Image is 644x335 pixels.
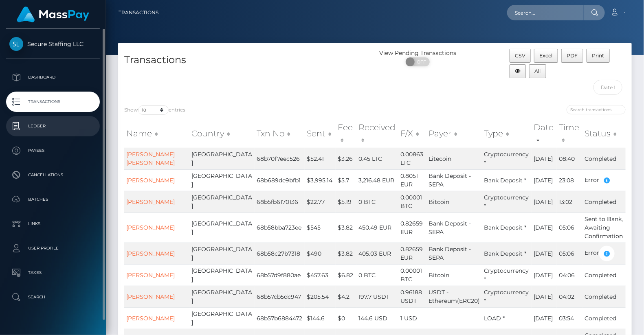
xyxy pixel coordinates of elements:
span: All [535,68,541,74]
td: Cryptocurrency * [482,264,532,286]
span: Secure Staffing LLC [6,40,100,48]
span: Bitcoin [429,198,449,206]
a: [PERSON_NAME] [126,272,175,279]
a: [PERSON_NAME] [126,315,175,322]
td: $5.19 [336,191,356,212]
a: Search [6,287,100,307]
th: Txn No: activate to sort column ascending [255,119,305,148]
td: 05:06 [557,212,582,243]
th: F/X: activate to sort column ascending [398,119,426,148]
td: [GEOGRAPHIC_DATA] [189,307,255,329]
td: $545 [305,212,336,243]
a: Transactions [6,92,100,112]
p: Taxes [9,267,97,279]
button: CSV [510,49,531,63]
td: Completed [582,307,626,329]
td: [GEOGRAPHIC_DATA] [189,264,255,286]
td: 68b689de9bfb1 [255,169,305,191]
th: Sent: activate to sort column ascending [305,119,336,148]
td: Completed [582,286,626,307]
p: Cancellations [9,169,97,181]
th: Date: activate to sort column ascending [532,119,557,148]
a: [PERSON_NAME] [PERSON_NAME] [126,151,175,166]
td: [GEOGRAPHIC_DATA] [189,191,255,212]
td: $205.54 [305,286,336,307]
td: $3.82 [336,243,356,264]
td: [DATE] [532,212,557,243]
p: Dashboard [9,71,97,83]
td: [GEOGRAPHIC_DATA] [189,148,255,169]
td: 68b57b6884472 [255,307,305,329]
span: Bitcoin [429,272,449,279]
td: 05:06 [557,243,582,264]
td: [DATE] [532,264,557,286]
td: $457.63 [305,264,336,286]
h4: Transactions [124,53,369,67]
input: Search transactions [567,105,626,114]
td: 68b58bba723ee [255,212,305,243]
span: USDT - Ethereum(ERC20) [429,289,480,304]
td: Completed [582,264,626,286]
a: Taxes [6,263,100,283]
td: Cryptocurrency * [482,286,532,307]
a: Batches [6,189,100,210]
a: [PERSON_NAME] [126,250,175,257]
td: Completed [582,191,626,212]
td: 0.00001 BTC [398,191,426,212]
button: PDF [561,49,583,63]
th: Payer: activate to sort column ascending [426,119,482,148]
td: 0 BTC [356,191,398,212]
th: Status: activate to sort column ascending [582,119,626,148]
span: Litecoin [429,155,451,162]
td: 08:40 [557,148,582,169]
img: Secure Staffing LLC [9,37,23,51]
p: Transactions [9,96,97,108]
td: [DATE] [532,169,557,191]
a: [PERSON_NAME] [126,224,175,231]
td: $490 [305,243,336,264]
a: Cancellations [6,165,100,185]
td: 197.7 USDT [356,286,398,307]
p: Ledger [9,120,97,132]
td: Cryptocurrency * [482,191,532,212]
td: Error [582,243,626,264]
td: [DATE] [532,191,557,212]
td: [GEOGRAPHIC_DATA] [189,286,255,307]
td: Completed [582,148,626,169]
td: Bank Deposit * [482,169,532,191]
a: Transactions [119,4,158,21]
p: Links [9,218,97,230]
td: $144.6 [305,307,336,329]
button: All [529,64,546,78]
input: Date filter [593,80,622,95]
td: Cryptocurrency * [482,148,532,169]
td: 68b70f7eec526 [255,148,305,169]
td: $3.82 [336,212,356,243]
img: MassPay Logo [17,7,89,22]
label: Show entries [124,105,185,115]
span: Bank Deposit - SEPA [429,220,471,236]
a: Ledger [6,116,100,136]
td: 0.8051 EUR [398,169,426,191]
td: $3.26 [336,148,356,169]
a: Dashboard [6,67,100,88]
td: 3,216.48 EUR [356,169,398,191]
th: Name: activate to sort column ascending [124,119,189,148]
td: [GEOGRAPHIC_DATA] [189,169,255,191]
td: 450.49 EUR [356,212,398,243]
td: 68b5fb6170136 [255,191,305,212]
td: $52.41 [305,148,336,169]
td: 68b58c27b7318 [255,243,305,264]
td: 0.45 LTC [356,148,398,169]
select: Showentries [138,105,169,115]
td: [GEOGRAPHIC_DATA] [189,243,255,264]
td: 68b57cb5dc947 [255,286,305,307]
td: [DATE] [532,286,557,307]
td: 144.6 USD [356,307,398,329]
td: [DATE] [532,307,557,329]
a: [PERSON_NAME] [126,198,175,206]
td: [GEOGRAPHIC_DATA] [189,212,255,243]
button: Excel [534,49,558,63]
span: Print [592,53,604,59]
td: $3,995.14 [305,169,336,191]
